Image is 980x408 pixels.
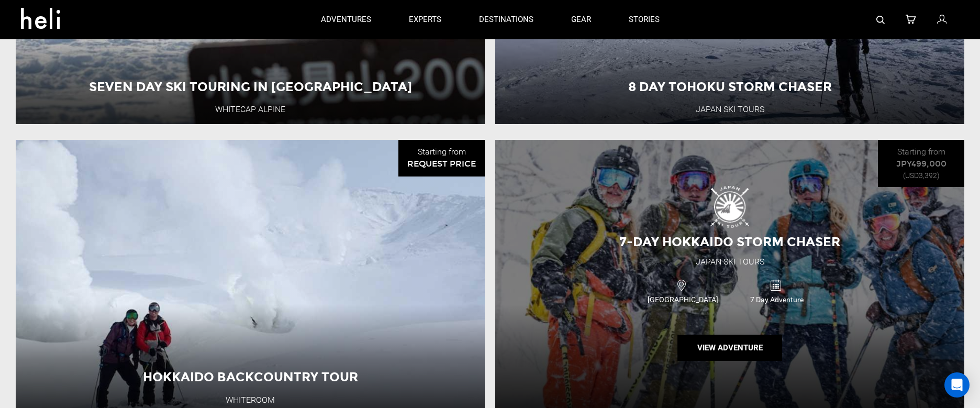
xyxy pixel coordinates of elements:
[321,14,371,25] p: adventures
[409,14,441,25] p: experts
[479,14,533,25] p: destinations
[730,294,823,305] span: 7 Day Adventure
[710,186,749,228] img: images
[636,294,730,305] span: [GEOGRAPHIC_DATA]
[619,234,840,249] span: 7-Day Hokkaido Storm Chaser
[876,16,885,24] img: search-bar-icon.svg
[696,256,764,268] div: Japan Ski Tours
[677,335,782,361] button: View Adventure
[944,372,970,398] div: Open Intercom Messenger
